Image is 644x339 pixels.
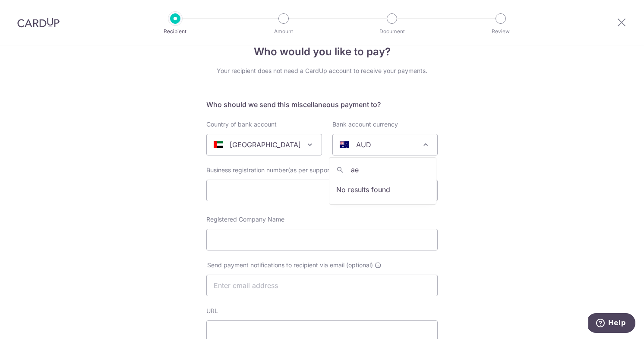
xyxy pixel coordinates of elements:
label: Country of bank account [206,120,277,129]
li: No results found [329,178,436,201]
span: Registered Company Name [206,215,284,223]
h4: Who would you like to pay? [206,44,438,60]
img: CardUp [17,17,60,28]
span: Help [20,6,38,14]
span: United Arab Emirates [206,134,322,155]
span: AUD [333,134,437,155]
p: AUD [356,139,371,150]
h5: Who should we send this miscellaneous payment to? [206,99,438,110]
p: Recipient [143,27,207,36]
p: [GEOGRAPHIC_DATA] [230,139,301,150]
span: Send payment notifications to recipient via email (optional) [207,261,373,269]
span: AUD [332,134,438,155]
p: Amount [252,27,316,36]
label: Bank account currency [332,120,398,129]
span: United Arab Emirates [207,134,322,155]
p: Document [360,27,424,36]
label: URL [206,307,218,315]
input: Enter email address [206,275,438,296]
p: Review [469,27,533,36]
span: Business registration number(as per supporting document) [206,166,373,174]
div: Your recipient does not need a CardUp account to receive your payments. [206,67,438,75]
iframe: Opens a widget where you can find more information [588,313,635,335]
